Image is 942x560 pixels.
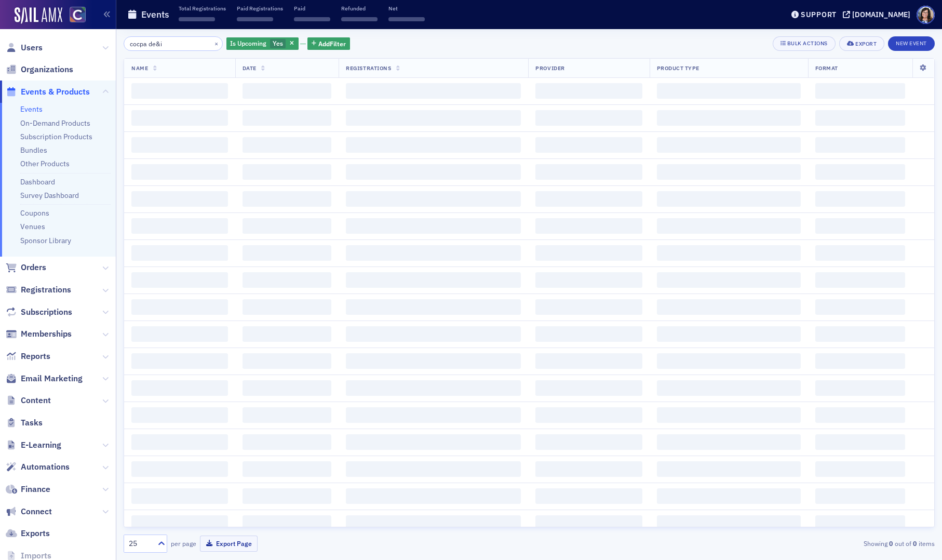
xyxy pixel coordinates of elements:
span: Subscriptions [21,306,72,318]
span: ‌ [657,137,801,153]
span: ‌ [243,137,332,153]
span: ‌ [243,434,332,450]
button: Bulk Actions [773,36,836,51]
span: ‌ [535,299,642,315]
span: Memberships [21,328,72,340]
a: Bundles [20,145,47,155]
span: ‌ [657,407,801,423]
span: ‌ [535,407,642,423]
span: ‌ [815,164,905,180]
span: ‌ [346,380,521,396]
span: ‌ [657,488,801,504]
span: ‌ [815,110,905,126]
button: AddFilter [307,37,350,50]
a: View Homepage [62,7,86,24]
span: ‌ [243,272,332,288]
a: Organizations [6,64,73,75]
span: Registrations [346,64,391,72]
span: Format [815,64,838,72]
span: Tasks [21,417,43,429]
span: ‌ [131,488,228,504]
img: SailAMX [70,7,86,23]
button: Export [839,36,884,51]
a: Other Products [20,159,70,168]
a: Events & Products [6,86,90,98]
span: ‌ [131,461,228,477]
span: ‌ [243,326,332,342]
span: ‌ [131,164,228,180]
span: ‌ [131,191,228,207]
span: ‌ [815,488,905,504]
span: ‌ [535,218,642,234]
a: Orders [6,262,46,273]
span: ‌ [346,218,521,234]
a: Finance [6,484,50,495]
span: ‌ [535,164,642,180]
span: ‌ [657,245,801,261]
a: Reports [6,351,50,362]
span: ‌ [535,461,642,477]
span: ‌ [815,218,905,234]
span: ‌ [346,326,521,342]
strong: 0 [887,539,895,548]
strong: 0 [911,539,919,548]
span: ‌ [346,353,521,369]
a: Venues [20,222,45,231]
span: ‌ [657,218,801,234]
img: SailAMX [15,7,62,24]
a: Dashboard [20,177,55,186]
span: ‌ [243,353,332,369]
span: ‌ [131,380,228,396]
span: ‌ [131,110,228,126]
span: Content [21,395,51,406]
span: ‌ [179,17,215,21]
div: Showing out of items [671,539,935,548]
a: Coupons [20,208,49,218]
a: Registrations [6,284,71,296]
span: ‌ [243,380,332,396]
span: ‌ [131,218,228,234]
button: New Event [888,36,935,51]
span: ‌ [131,245,228,261]
h1: Events [141,8,169,21]
span: ‌ [815,137,905,153]
span: ‌ [657,110,801,126]
span: ‌ [535,110,642,126]
span: Automations [21,461,70,473]
span: ‌ [535,137,642,153]
div: Support [801,10,837,19]
span: ‌ [815,353,905,369]
span: ‌ [131,407,228,423]
span: ‌ [346,488,521,504]
span: ‌ [535,434,642,450]
a: Content [6,395,51,406]
span: Name [131,64,148,72]
a: Subscriptions [6,306,72,318]
span: ‌ [657,353,801,369]
span: ‌ [346,245,521,261]
span: ‌ [657,326,801,342]
span: ‌ [346,110,521,126]
p: Paid Registrations [237,5,283,12]
div: Export [855,41,877,47]
span: ‌ [131,434,228,450]
button: Export Page [200,536,258,552]
a: Subscription Products [20,132,92,141]
span: ‌ [657,461,801,477]
span: Organizations [21,64,73,75]
span: ‌ [657,299,801,315]
span: ‌ [131,326,228,342]
span: ‌ [237,17,273,21]
span: ‌ [815,515,905,531]
a: Sponsor Library [20,236,71,245]
span: ‌ [535,245,642,261]
span: ‌ [535,515,642,531]
span: ‌ [346,272,521,288]
span: ‌ [346,434,521,450]
span: ‌ [294,17,330,21]
p: Refunded [341,5,378,12]
span: ‌ [243,164,332,180]
a: Automations [6,461,70,473]
a: E-Learning [6,439,61,451]
span: Product Type [657,64,699,72]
